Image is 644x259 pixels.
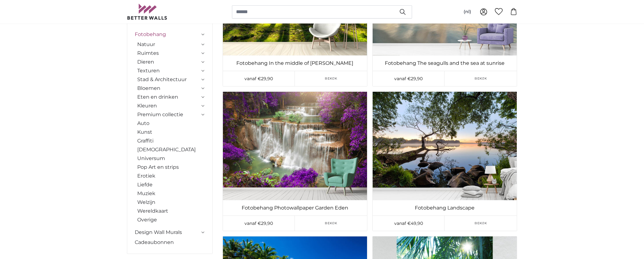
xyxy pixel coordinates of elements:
[325,76,337,81] span: Bekijk
[137,155,205,162] a: Universum
[137,146,205,153] a: [DEMOGRAPHIC_DATA]
[137,172,205,180] a: Erotiek
[244,220,273,226] span: vanaf €29,90
[137,58,205,66] summary: Dieren
[475,76,487,81] span: Bekijk
[137,49,205,57] summary: Ruimtes
[137,120,205,127] a: Auto
[137,102,205,110] summary: Kleuren
[445,71,517,86] a: Bekijk
[137,102,200,110] a: Kleuren
[445,216,517,231] a: Bekijk
[394,76,423,81] span: vanaf €29,90
[137,181,205,189] a: Liefde
[137,128,205,136] a: Kunst
[137,190,205,197] a: Muziek
[137,76,205,83] summary: Stad & Architectuur
[137,49,200,57] a: Ruimtes
[137,41,200,48] a: Natuur
[135,239,205,246] a: Cadeaubonnen
[137,137,205,145] a: Graffiti
[374,204,516,212] a: Fotobehang Landscape
[135,229,200,236] a: Design Wall Murals
[137,163,205,171] a: Pop Art en strips
[137,67,200,75] a: Texturen
[475,221,487,225] span: Bekijk
[295,71,367,86] a: Bekijk
[325,221,337,225] span: Bekijk
[127,4,168,20] img: Betterwalls
[135,31,205,38] summary: Fotobehang
[224,204,366,212] a: Fotobehang Photowallpaper Garden Eden
[137,216,205,224] a: Overige
[137,85,205,92] summary: Bloemen
[244,76,273,81] span: vanaf €29,90
[394,220,423,226] span: vanaf €49,90
[137,85,200,92] a: Bloemen
[295,216,367,231] a: Bekijk
[137,58,200,66] a: Dieren
[137,111,200,118] a: Premium collectie
[137,93,200,101] a: Eten en drinken
[137,67,205,75] summary: Texturen
[137,76,200,83] a: Stad & Architectuur
[137,199,205,206] a: Welzijn
[374,60,516,67] a: Fotobehang The seagulls and the sea at sunrise
[137,207,205,215] a: Wereldkaart
[224,60,366,67] a: Fotobehang In the middle of [PERSON_NAME]
[135,229,205,236] summary: Design Wall Murals
[135,31,200,38] a: Fotobehang
[459,6,476,18] button: (nl)
[137,111,205,118] summary: Premium collectie
[137,93,205,101] summary: Eten en drinken
[137,41,205,48] summary: Natuur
